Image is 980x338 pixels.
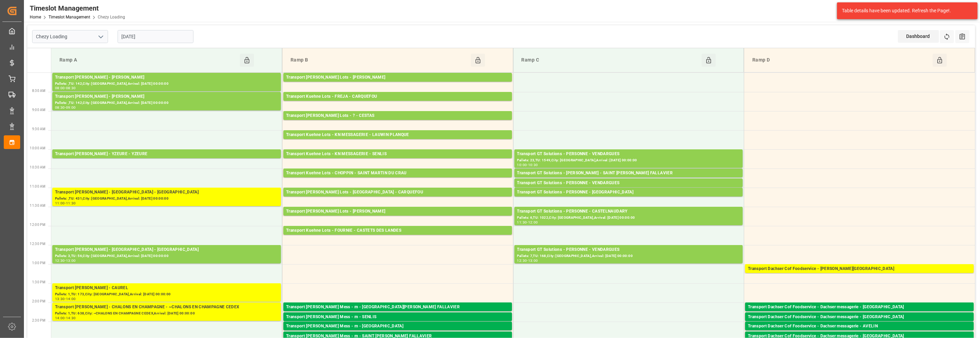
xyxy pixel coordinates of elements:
div: Transport Dachser Cof Foodservice - Dachser messagerie - AVELIN [748,323,971,330]
span: 11:30 AM [30,204,45,207]
div: 11:30 [66,202,76,205]
div: 12:30 [55,259,65,262]
span: 2:00 PM [32,299,45,303]
div: Pallets: 3,TU: 56,City: CASTETS DES [PERSON_NAME],Arrival: [DATE] 00:00:00 [286,234,509,240]
div: - [527,221,528,224]
span: 12:30 PM [30,242,45,246]
div: Transport [PERSON_NAME] - [GEOGRAPHIC_DATA] - [GEOGRAPHIC_DATA] [55,189,278,196]
div: Pallets: 23,TU: 1549,City: [GEOGRAPHIC_DATA],Arrival: [DATE] 00:00:00 [517,158,740,163]
div: Transport [PERSON_NAME] Lots - [PERSON_NAME] [286,208,509,215]
a: Timeslot Management [49,15,90,19]
div: Transport Kuehne Lots - FOURNIE - CASTETS DES LANDES [286,227,509,234]
div: Pallets: ,TU: 142,City: [GEOGRAPHIC_DATA],Arrival: [DATE] 00:00:00 [55,100,278,106]
div: 09:00 [66,106,76,109]
input: DD-MM-YYYY [118,30,193,43]
div: Transport [PERSON_NAME] Lots - [GEOGRAPHIC_DATA] - CARQUEFOU [286,189,509,196]
div: 14:00 [66,297,76,300]
div: Transport [PERSON_NAME] Lots - [PERSON_NAME] [286,74,509,81]
div: 10:00 [517,163,527,166]
span: 10:30 AM [30,165,45,169]
div: Ramp B [288,54,471,67]
div: Pallets: 3,TU: 56,City: [GEOGRAPHIC_DATA],Arrival: [DATE] 00:00:00 [55,253,278,259]
div: 14:00 [55,316,65,320]
div: Pallets: 4,TU: 308,City: [GEOGRAPHIC_DATA],Arrival: [DATE] 00:00:00 [517,187,740,192]
div: 08:30 [55,106,65,109]
span: 1:30 PM [32,280,45,284]
div: Pallets: ,TU: 115,City: [GEOGRAPHIC_DATA],Arrival: [DATE] 00:00:00 [55,158,278,163]
div: Ramp D [750,54,933,67]
div: Pallets: 1,TU: 173,City: [GEOGRAPHIC_DATA],Arrival: [DATE] 00:00:00 [55,292,278,297]
div: Transport [PERSON_NAME] - CAUREL [55,285,278,292]
div: Pallets: 11,TU: 52,City: [GEOGRAPHIC_DATA],Arrival: [DATE] 00:00:00 [748,272,971,278]
div: 13:00 [66,259,76,262]
div: Ramp A [57,54,240,67]
a: Home [30,15,41,19]
div: - [65,106,66,109]
div: Pallets: 12,TU: 1014,City: CARQUEFOU,Arrival: [DATE] 00:00:00 [286,100,509,106]
div: 12:00 [528,221,538,224]
div: Transport [PERSON_NAME] Lots - ? - CESTAS [286,112,509,119]
div: Pallets: ,TU: 345,City: [GEOGRAPHIC_DATA],Arrival: [DATE] 00:00:00 [286,158,509,163]
div: 12:30 [517,259,527,262]
div: 10:30 [528,163,538,166]
span: 9:30 AM [32,127,45,131]
span: 12:00 PM [30,223,45,227]
div: Transport [PERSON_NAME] Mess - m - [GEOGRAPHIC_DATA] [286,323,509,330]
div: - [65,316,66,320]
div: Transport Kuehne Lots - FREJA - CARQUEFOU [286,93,509,100]
div: Transport [PERSON_NAME] - YZEURE - YZEURE [55,151,278,158]
div: 13:00 [528,259,538,262]
div: Dashboard [898,30,939,43]
div: Pallets: ,TU: 88,City: [GEOGRAPHIC_DATA],Arrival: [DATE] 00:00:00 [286,330,509,336]
span: 9:00 AM [32,108,45,112]
div: Pallets: 1,TU: 18,City: [GEOGRAPHIC_DATA],Arrival: [DATE] 00:00:00 [748,330,971,336]
div: Timeslot Management [30,3,125,13]
div: Pallets: 16,TU: 448,City: CARQUEFOU,Arrival: [DATE] 00:00:00 [286,215,509,221]
div: Transport Dachser Cof Foodservice - [PERSON_NAME][GEOGRAPHIC_DATA] [748,266,971,272]
div: Pallets: 10,TU: 98,City: [GEOGRAPHIC_DATA],Arrival: [DATE] 00:00:00 [517,196,740,202]
div: Transport [PERSON_NAME] - [PERSON_NAME] [55,93,278,100]
div: Pallets: 6,TU: 1022,City: [GEOGRAPHIC_DATA],Arrival: [DATE] 00:00:00 [517,215,740,221]
span: 1:00 PM [32,261,45,265]
span: 10:00 AM [30,146,45,150]
div: Transport [PERSON_NAME] - [PERSON_NAME] [55,74,278,81]
div: - [65,86,66,90]
div: Pallets: 1,TU: 638,City: ~CHALONS EN CHAMPAGNE CEDEX,Arrival: [DATE] 00:00:00 [55,311,278,316]
div: - [65,297,66,300]
div: Transport Kuehne Lots - KN MESSAGERIE - SENLIS [286,151,509,158]
div: Transport GT Solutions - [PERSON_NAME] - SAINT [PERSON_NAME] FALLAVIER [517,170,740,177]
div: Transport GT Solutions - PERSONNE - VENDARGUES [517,151,740,158]
div: Pallets: 7,TU: 168,City: [GEOGRAPHIC_DATA],Arrival: [DATE] 00:00:00 [517,253,740,259]
div: Transport [PERSON_NAME] Mess - m - SENLIS [286,314,509,321]
div: Transport Dachser Cof Foodservice - Dachser messagerie - [GEOGRAPHIC_DATA] [748,314,971,321]
div: - [65,259,66,262]
div: Pallets: ,TU: 91,City: [GEOGRAPHIC_DATA],Arrival: [DATE] 00:00:00 [748,321,971,326]
input: Type to search/select [32,30,108,43]
div: Ramp C [519,54,702,67]
span: 2:30 PM [32,319,45,322]
div: 14:30 [66,316,76,320]
button: open menu [95,31,106,42]
div: Transport GT Solutions - PERSONNE - CASTELNAUDARY [517,208,740,215]
div: 11:00 [55,202,65,205]
div: - [65,202,66,205]
div: Pallets: ,TU: 136,City: LAUWIN PLANQUE,Arrival: [DATE] 00:00:00 [286,138,509,144]
div: Pallets: 15,TU: 1262,City: CARQUEFOU,Arrival: [DATE] 00:00:00 [286,196,509,202]
div: 08:00 [55,86,65,90]
div: Pallets: 2,TU: 25,City: [GEOGRAPHIC_DATA],Arrival: [DATE] 00:00:00 [748,311,971,316]
div: Pallets: ,TU: 142,City: [GEOGRAPHIC_DATA],Arrival: [DATE] 00:00:00 [55,81,278,87]
div: Pallets: ,TU: 9,City: [GEOGRAPHIC_DATA],Arrival: [DATE] 00:00:00 [286,321,509,326]
div: Transport Dachser Cof Foodservice - Dachser messagerie - [GEOGRAPHIC_DATA] [748,304,971,311]
div: Pallets: ,TU: 431,City: [GEOGRAPHIC_DATA],Arrival: [DATE] 00:00:00 [55,196,278,202]
div: Transport GT Solutions - PERSONNE - VENDARGUES [517,246,740,253]
span: 8:30 AM [32,89,45,93]
div: Pallets: 1,TU: 815,City: [GEOGRAPHIC_DATA][PERSON_NAME],Arrival: [DATE] 00:00:00 [286,177,509,182]
div: Transport GT Solutions - PERSONNE - VENDARGUES [517,180,740,187]
div: Pallets: 1,TU: 242,City: [GEOGRAPHIC_DATA],Arrival: [DATE] 00:00:00 [286,119,509,125]
div: Transport [PERSON_NAME] - [GEOGRAPHIC_DATA] - [GEOGRAPHIC_DATA] [55,246,278,253]
div: Transport GT Solutions - PERSONNE - [GEOGRAPHIC_DATA] [517,189,740,196]
div: Transport Kuehne Lots - CHOPPIN - SAINT MARTIN DU CRAU [286,170,509,177]
div: - [527,259,528,262]
div: Pallets: 1,TU: 16,City: [GEOGRAPHIC_DATA][PERSON_NAME],Arrival: [DATE] 00:00:00 [286,311,509,316]
div: Transport Kuehne Lots - KN MESSAGERIE - LAUWIN PLANQUE [286,132,509,138]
